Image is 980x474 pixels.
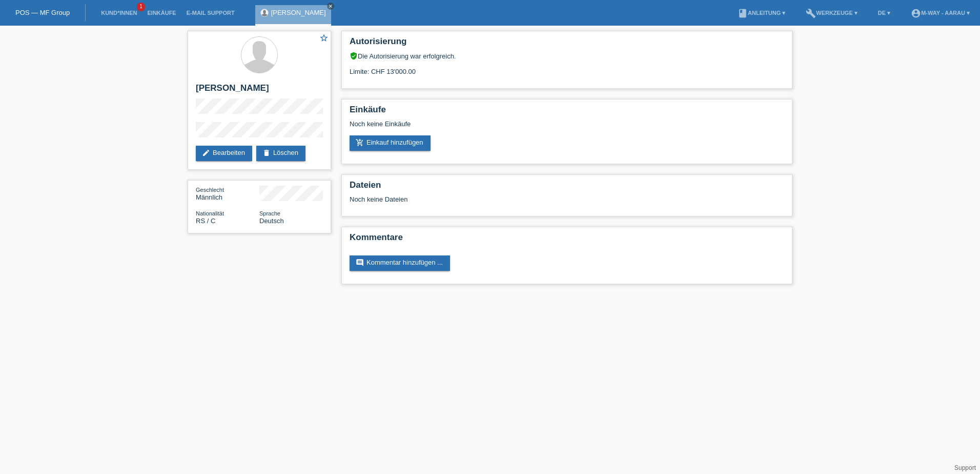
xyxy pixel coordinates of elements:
a: account_circlem-way - Aarau ▾ [906,10,975,16]
i: add_shopping_cart [356,139,364,147]
h2: Autorisierung [350,36,784,52]
i: account_circle [911,8,921,18]
span: Serbien / C / 26.03.1993 [196,217,215,225]
a: deleteLöschen [256,146,305,161]
a: Einkäufe [142,10,181,16]
a: commentKommentar hinzufügen ... [350,255,450,271]
i: edit [202,149,210,157]
a: close [327,3,334,10]
span: Deutsch [259,217,284,225]
h2: [PERSON_NAME] [196,83,323,98]
a: POS — MF Group [15,9,70,16]
span: Nationalität [196,210,224,216]
a: editBearbeiten [196,146,252,161]
i: comment [356,259,364,267]
div: Männlich [196,186,259,201]
a: Kund*innen [96,10,142,16]
div: Noch keine Dateien [350,195,663,203]
span: Geschlecht [196,187,224,193]
h2: Kommentare [350,232,784,248]
h2: Einkäufe [350,105,784,120]
div: Noch keine Einkäufe [350,120,784,135]
a: DE ▾ [873,10,895,16]
i: star_border [319,33,329,43]
a: Support [954,464,976,471]
h2: Dateien [350,180,784,195]
i: book [738,8,748,18]
div: Die Autorisierung war erfolgreich. [350,52,784,60]
i: verified_user [350,52,358,60]
i: build [806,8,816,18]
div: Limite: CHF 13'000.00 [350,60,784,75]
a: star_border [319,33,329,44]
a: add_shopping_cartEinkauf hinzufügen [350,135,431,151]
a: buildWerkzeuge ▾ [801,10,863,16]
i: close [328,4,333,9]
a: [PERSON_NAME] [271,9,326,16]
i: delete [262,149,271,157]
span: Sprache [259,210,280,216]
a: E-Mail Support [181,10,240,16]
a: bookAnleitung ▾ [732,10,790,16]
span: 1 [137,3,145,11]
